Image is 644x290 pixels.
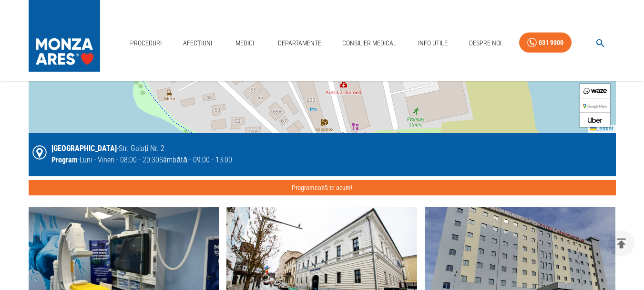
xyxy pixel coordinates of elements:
[519,32,572,53] a: 031 9300
[230,33,260,53] a: Medici
[465,33,505,53] a: Despre Noi
[29,180,616,196] button: Programează-te acum!
[338,33,400,53] a: Consilier Medical
[274,33,325,53] a: Departamente
[583,88,607,94] img: Waze Directions
[588,118,602,123] img: Call an Uber
[179,33,216,53] a: Afecțiuni
[126,33,165,53] a: Proceduri
[590,125,613,132] a: Leaflet
[51,144,117,153] span: [GEOGRAPHIC_DATA]
[51,143,232,154] div: - Str. Galați Nr. 2
[539,37,563,49] div: 031 9300
[608,230,634,257] button: delete
[414,33,451,53] a: Info Utile
[583,104,607,108] img: Google Maps Directions
[51,154,232,166] div: - Luni - Vineri - 08:00 - 20:30 Sâmbătă - 09:00 - 13:00
[51,155,78,164] span: Program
